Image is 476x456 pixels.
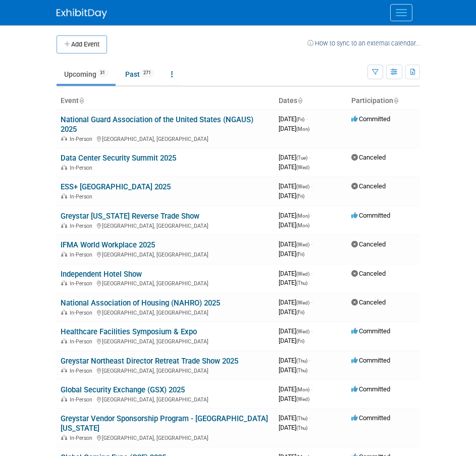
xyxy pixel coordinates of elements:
[351,414,390,422] span: Committed
[70,368,95,374] span: In-Person
[279,270,312,277] span: [DATE]
[351,298,386,306] span: Canceled
[70,136,95,142] span: In-Person
[393,96,398,105] a: Sort by Participation Type
[279,366,307,374] span: [DATE]
[57,92,275,110] th: Event
[61,298,220,308] a: National Association of Housing (NAHRO) 2025
[79,96,84,105] a: Sort by Event Name
[61,396,67,401] img: In-Person Event
[279,298,312,306] span: [DATE]
[296,310,304,315] span: (Fri)
[61,165,67,170] img: In-Person Event
[311,385,312,393] span: -
[57,35,107,54] button: Add Event
[275,92,347,110] th: Dates
[57,9,107,19] img: ExhibitDay
[61,270,142,279] a: Independent Hotel Show
[61,357,238,366] a: Greystar Northeast Director Retreat Trade Show 2025
[279,357,310,364] span: [DATE]
[61,310,67,315] img: In-Person Event
[140,69,154,77] span: 271
[311,212,312,219] span: -
[347,92,420,110] th: Participation
[279,221,309,229] span: [DATE]
[351,385,390,393] span: Committed
[61,193,67,198] img: In-Person Event
[296,416,307,421] span: (Thu)
[351,115,390,123] span: Committed
[57,65,116,84] a: Upcoming31
[70,435,95,441] span: In-Person
[279,125,309,132] span: [DATE]
[61,223,67,228] img: In-Person Event
[70,251,95,258] span: In-Person
[61,366,271,374] div: [GEOGRAPHIC_DATA], [GEOGRAPHIC_DATA]
[279,279,307,286] span: [DATE]
[296,271,309,277] span: (Wed)
[311,270,312,277] span: -
[296,223,309,228] span: (Mon)
[296,155,307,161] span: (Tue)
[70,165,95,171] span: In-Person
[279,154,310,161] span: [DATE]
[307,39,420,47] a: How to sync to an external calendar...
[351,154,386,161] span: Canceled
[297,96,302,105] a: Sort by Start Date
[311,182,312,190] span: -
[351,327,390,335] span: Committed
[296,338,304,344] span: (Fri)
[279,327,312,335] span: [DATE]
[279,163,309,171] span: [DATE]
[61,154,176,163] a: Data Center Security Summit 2025
[309,357,310,364] span: -
[296,193,304,199] span: (Fri)
[279,414,310,422] span: [DATE]
[296,387,309,392] span: (Mon)
[279,240,312,248] span: [DATE]
[309,154,310,161] span: -
[296,213,309,219] span: (Mon)
[61,212,199,221] a: Greystar [US_STATE] Reverse Trade Show
[61,240,155,249] a: IFMA World Workplace 2025
[97,69,108,77] span: 31
[296,251,304,257] span: (Fri)
[279,337,304,344] span: [DATE]
[351,212,390,219] span: Committed
[279,395,309,402] span: [DATE]
[296,396,309,402] span: (Wed)
[70,193,95,200] span: In-Person
[296,184,309,189] span: (Wed)
[279,115,307,123] span: [DATE]
[61,435,67,440] img: In-Person Event
[61,115,253,134] a: National Guard Association of the United States (NGAUS) 2025
[351,182,386,190] span: Canceled
[351,357,390,364] span: Committed
[61,134,271,142] div: [GEOGRAPHIC_DATA], [GEOGRAPHIC_DATA]
[61,182,171,191] a: ESS+ [GEOGRAPHIC_DATA] 2025
[61,414,268,433] a: Greystar Vendor Sponsorship Program - [GEOGRAPHIC_DATA][US_STATE]
[279,424,307,431] span: [DATE]
[390,4,412,21] button: Menu
[118,65,162,84] a: Past271
[61,279,271,287] div: [GEOGRAPHIC_DATA], [GEOGRAPHIC_DATA]
[296,117,304,122] span: (Fri)
[296,280,307,286] span: (Thu)
[61,327,197,336] a: Healthcare Facilities Symposium & Expo
[279,308,304,316] span: [DATE]
[279,385,312,393] span: [DATE]
[296,126,309,132] span: (Mon)
[306,115,307,123] span: -
[61,136,67,141] img: In-Person Event
[61,280,67,285] img: In-Person Event
[296,300,309,306] span: (Wed)
[70,338,95,345] span: In-Person
[70,396,95,403] span: In-Person
[309,414,310,422] span: -
[311,240,312,248] span: -
[279,182,312,190] span: [DATE]
[279,212,312,219] span: [DATE]
[311,327,312,335] span: -
[61,433,271,441] div: [GEOGRAPHIC_DATA], [GEOGRAPHIC_DATA]
[61,221,271,229] div: [GEOGRAPHIC_DATA], [GEOGRAPHIC_DATA]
